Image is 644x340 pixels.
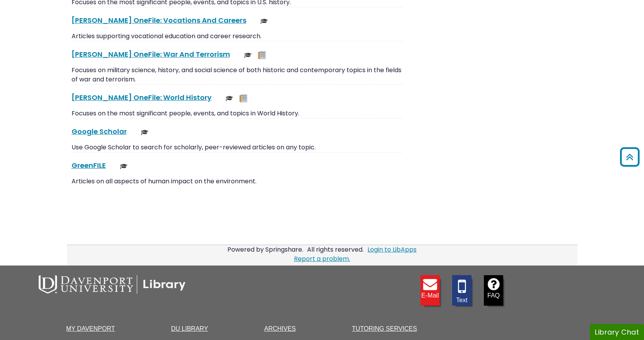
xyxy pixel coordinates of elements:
[590,324,644,340] button: Library Chat
[239,95,247,102] img: Newspapers
[420,275,440,306] a: E-mail
[141,129,149,136] img: Scholarly or Peer Reviewed
[39,275,186,294] img: DU Library
[72,66,403,84] p: Focuses on military science, history, and social science of both historic and contemporary topics...
[352,325,417,332] a: Tutoring Services
[72,93,212,102] a: [PERSON_NAME] OneFile: World History
[72,32,403,41] p: Articles supporting vocational education and career research.
[244,51,252,59] img: Scholarly or Peer Reviewed
[452,275,471,306] a: Text
[72,127,127,136] a: Google Scholar
[306,245,365,254] div: All rights reserved.
[294,254,350,263] a: Report a problem.
[120,162,128,170] img: Scholarly or Peer Reviewed
[226,245,304,254] div: Powered by Springshare.
[72,109,403,118] p: Focuses on the most significant people, events, and topics in World History.
[72,177,403,186] p: Articles on all aspects of human impact on the environment.
[72,143,403,152] p: Use Google Scholar to search for scholarly, peer-reviewed articles on any topic.
[258,51,266,59] img: Newspapers
[367,245,417,254] a: Login to LibApps
[66,325,115,332] a: My Davenport
[264,325,296,332] a: Archives
[72,15,246,25] a: [PERSON_NAME] OneFile: Vocations And Careers
[72,161,106,170] a: GreenFILE
[171,325,208,332] a: DU Library
[484,275,503,306] a: FAQ
[260,17,268,25] img: Scholarly or Peer Reviewed
[72,49,230,59] a: [PERSON_NAME] OneFile: War And Terrorism
[617,151,642,163] a: Back to Top
[225,95,233,102] img: Scholarly or Peer Reviewed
